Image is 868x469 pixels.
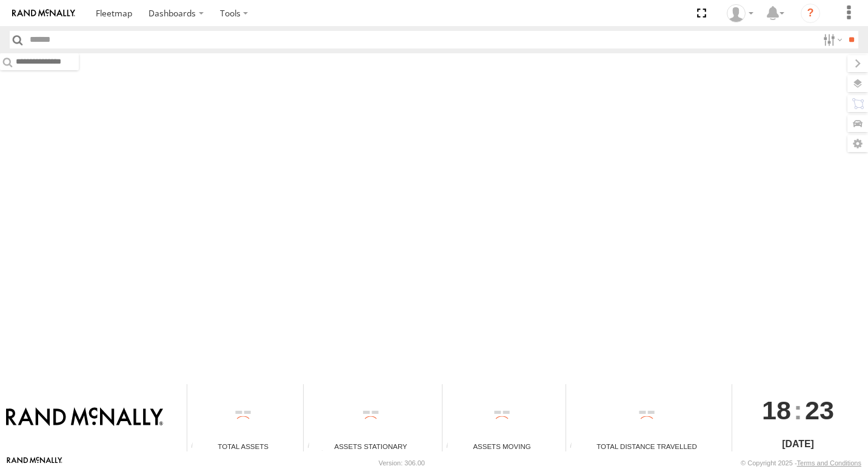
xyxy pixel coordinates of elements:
a: Visit our Website [7,457,62,469]
label: Map Settings [847,135,868,152]
div: Assets Stationary [304,441,438,451]
div: Total number of Enabled Assets [187,442,205,451]
div: : [732,384,864,436]
span: 18 [762,384,791,436]
span: 23 [805,384,834,436]
div: Total Assets [187,441,299,451]
div: Total distance travelled by all assets within specified date range and applied filters [566,442,584,451]
div: Total number of assets current in transit. [442,442,461,451]
label: Search Filter Options [818,31,844,48]
div: Assets Moving [442,441,561,451]
div: [DATE] [732,437,864,451]
div: Total Distance Travelled [566,441,727,451]
div: Total number of assets current stationary. [304,442,322,451]
img: Rand McNally [6,407,163,428]
a: Terms and Conditions [797,459,861,467]
div: © Copyright 2025 - [741,459,861,467]
div: Valeo Dash [723,4,758,22]
div: Version: 306.00 [379,459,425,467]
img: rand-logo.svg [12,9,75,18]
i: ? [801,4,820,23]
